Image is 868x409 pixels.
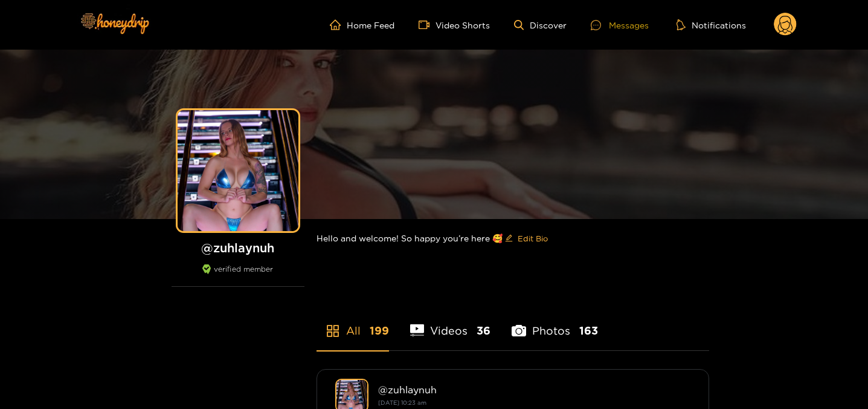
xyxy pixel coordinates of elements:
div: Hello and welcome! So happy you’re here 🥰 [317,219,709,258]
span: Edit Bio [518,232,548,244]
li: Photos [512,296,598,350]
span: 199 [370,323,389,338]
li: Videos [410,296,491,350]
div: verified member [172,264,304,287]
span: appstore [326,324,340,338]
h1: @ zuhlaynuh [172,240,304,255]
span: home [330,19,347,30]
div: @ zuhlaynuh [378,384,690,395]
small: [DATE] 10:23 am [378,399,426,406]
li: All [317,296,389,350]
span: 36 [477,323,490,338]
span: video-camera [419,19,436,30]
span: 163 [579,323,598,338]
button: editEdit Bio [503,229,550,248]
a: Home Feed [330,19,394,30]
a: Video Shorts [419,19,490,30]
span: edit [505,234,513,243]
a: Discover [514,20,567,30]
button: Notifications [673,19,750,31]
div: Messages [591,18,649,32]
